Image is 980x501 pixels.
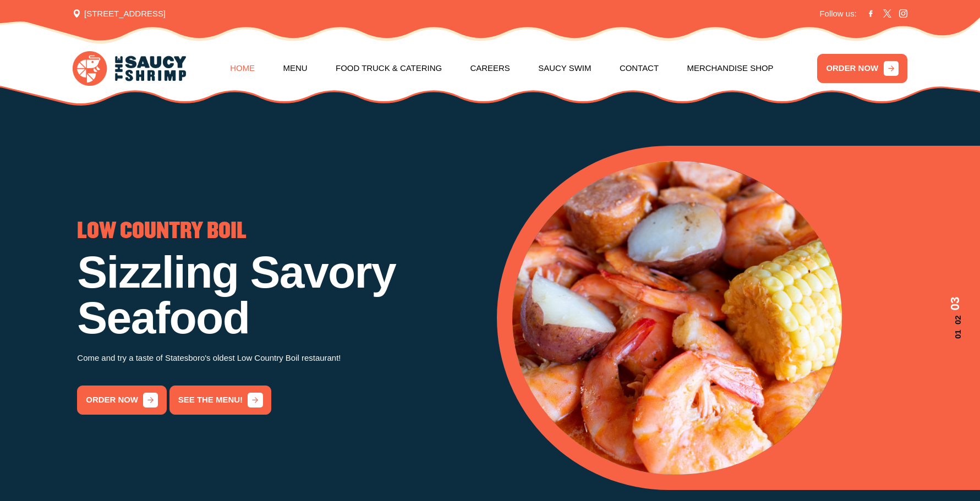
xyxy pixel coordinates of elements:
span: 01 [946,330,965,339]
span: [STREET_ADDRESS] [73,8,166,20]
a: ORDER NOW [817,54,907,82]
a: See the menu! [169,386,272,414]
a: Merchandise Shop [687,46,774,91]
a: Home [230,46,255,91]
div: 3 / 3 [77,221,483,415]
img: Banner Image [512,161,842,475]
img: logo [73,51,186,85]
a: Careers [470,46,510,91]
a: order now [77,386,167,414]
a: Menu [283,46,308,91]
a: Saucy Swim [538,46,591,91]
a: Contact [620,46,659,91]
h1: Sizzling Savory Seafood [77,250,483,340]
span: 03 [946,296,965,310]
span: LOW COUNTRY BOIL [77,221,247,241]
span: 02 [946,316,965,325]
div: 3 / 3 [512,161,965,475]
span: Follow us: [819,8,856,20]
p: Come and try a taste of Statesboro's oldest Low Country Boil restaurant! [77,351,483,365]
a: Food Truck & Catering [336,46,442,91]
